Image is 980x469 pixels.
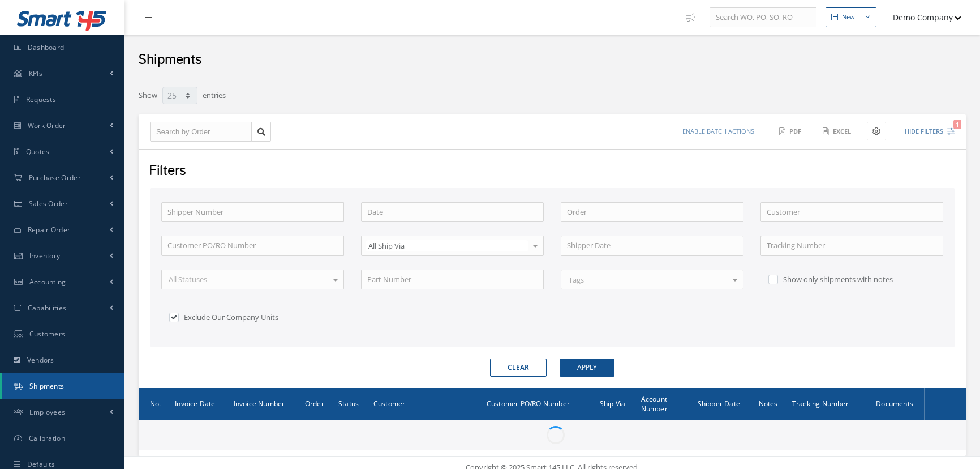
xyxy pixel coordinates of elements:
[234,398,285,408] span: Invoice Number
[561,236,743,256] input: Shipper Date
[842,12,855,22] div: New
[338,398,359,408] span: Status
[560,359,614,377] button: Apply
[29,173,81,182] span: Purchase Order
[305,398,324,408] span: Order
[161,202,344,223] input: Shipper Number
[27,355,54,365] span: Vendors
[710,7,816,28] input: Search WO, PO, SO, RO
[139,86,157,101] label: Show
[29,407,66,417] span: Employees
[150,398,161,408] span: No.
[760,236,943,256] input: Tracking Number
[28,121,66,130] span: Work Order
[826,7,876,27] button: New
[29,277,66,287] span: Accounting
[876,398,913,408] span: Documents
[698,398,740,408] span: Shipper Date
[361,202,544,223] input: Date
[953,120,961,129] span: 1
[138,52,202,69] h2: Shipments
[167,312,344,325] div: Exclude Our Company Units
[26,147,50,156] span: Quotes
[641,393,668,413] span: Account Number
[161,236,344,256] input: Customer PO/RO Number
[181,312,278,322] label: Exclude Our Company Units
[28,303,67,313] span: Capabilities
[28,42,65,52] span: Dashboard
[490,359,547,377] button: Clear
[773,122,809,142] button: PDF
[29,251,61,261] span: Inventory
[29,433,65,443] span: Calibration
[366,240,528,251] span: All Ship Via
[150,122,252,142] input: Search by Order
[175,398,215,408] span: Invoice Date
[28,225,71,234] span: Repair Order
[780,274,893,284] label: Show only shipments with notes
[760,202,943,223] input: Customer
[566,275,584,286] span: Tags
[817,122,858,142] button: Excel
[2,373,124,399] a: Shipments
[487,398,570,408] span: Customer PO/RO Number
[29,199,68,208] span: Sales Order
[600,398,626,408] span: Ship Via
[882,6,961,28] button: Demo Company
[140,161,962,182] div: Filters
[792,398,849,408] span: Tracking Number
[29,381,65,391] span: Shipments
[561,202,743,223] input: Order
[759,398,778,408] span: Notes
[672,122,765,142] button: Enable batch actions
[27,459,55,469] span: Defaults
[373,398,406,408] span: Customer
[361,270,544,290] input: Part Number
[895,122,955,141] button: Hide Filters1
[26,95,56,104] span: Requests
[29,329,66,339] span: Customers
[203,86,226,101] label: entries
[29,69,42,78] span: KPIs
[166,273,207,285] span: All Statuses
